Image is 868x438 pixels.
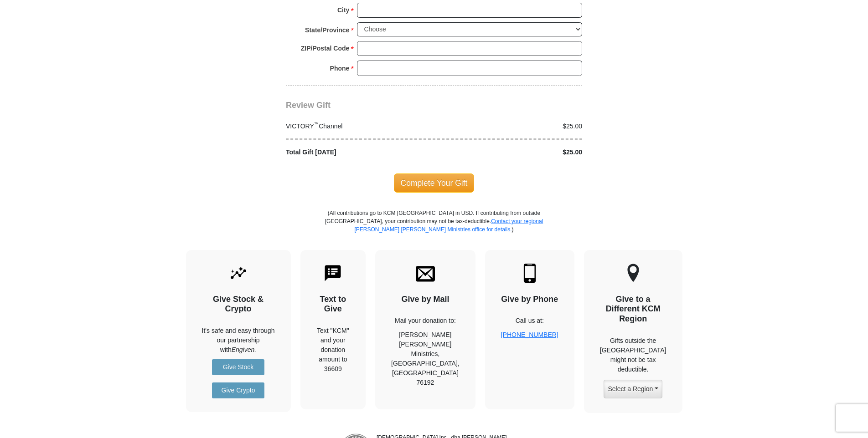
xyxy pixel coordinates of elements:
a: [PHONE_NUMBER] [501,331,558,338]
i: Engiven. [232,346,256,353]
h4: Give Stock & Crypto [202,295,275,314]
div: $25.00 [434,122,587,131]
span: Complete Your Gift [394,173,475,193]
a: Give Crypto [212,382,264,398]
img: give-by-stock.svg [229,264,248,283]
h4: Give by Phone [501,295,558,305]
div: $25.00 [434,148,587,157]
span: Review Gift [286,101,331,110]
strong: Phone [330,62,350,75]
p: Gifts outside the [GEOGRAPHIC_DATA] might not be tax deductible. [600,336,666,374]
h4: Give to a Different KCM Region [600,295,666,324]
img: mobile.svg [520,264,539,283]
a: Give Stock [212,359,264,375]
img: text-to-give.svg [323,264,342,283]
img: envelope.svg [416,264,435,283]
p: Call us at: [501,316,558,326]
strong: City [337,4,349,16]
button: Select a Region [604,380,662,398]
p: It's safe and easy through our partnership with [202,326,275,355]
a: Contact your regional [PERSON_NAME] [PERSON_NAME] Ministries office for details. [354,218,543,233]
strong: ZIP/Postal Code [301,42,350,55]
p: Mail your donation to: [391,316,460,326]
div: Total Gift [DATE] [281,148,434,157]
p: [PERSON_NAME] [PERSON_NAME] Ministries, [GEOGRAPHIC_DATA], [GEOGRAPHIC_DATA] 76192 [391,330,460,387]
p: (All contributions go to KCM [GEOGRAPHIC_DATA] in USD. If contributing from outside [GEOGRAPHIC_D... [325,209,543,250]
sup: ™ [314,121,319,127]
h4: Text to Give [316,295,350,314]
h4: Give by Mail [391,295,460,305]
strong: State/Province [305,24,349,36]
div: VICTORY Channel [281,122,434,131]
div: Text "KCM" and your donation amount to 36609 [316,326,350,374]
img: other-region [627,264,640,283]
